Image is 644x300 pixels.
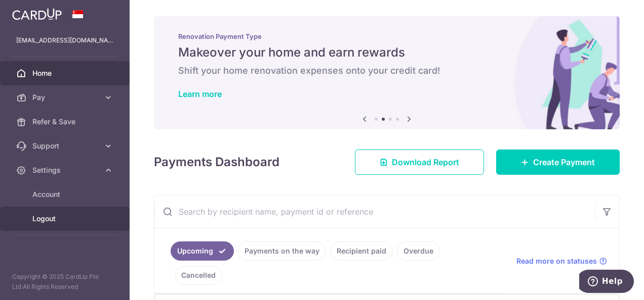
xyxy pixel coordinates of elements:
[32,141,99,151] span: Support
[355,149,484,175] a: Download Report
[496,149,620,175] a: Create Payment
[516,256,597,266] span: Read more on statuses
[178,65,595,77] h6: Shift your home renovation expenses onto your credit card!
[516,256,607,266] a: Read more on statuses
[12,8,62,20] img: CardUp
[533,156,595,168] span: Create Payment
[32,214,99,224] span: Logout
[154,195,595,228] input: Search by recipient name, payment id or reference
[178,89,222,99] a: Learn more
[32,92,99,103] span: Pay
[238,241,326,261] a: Payments on the way
[178,44,595,61] h5: Makeover your home and earn rewards
[32,68,99,78] span: Home
[392,156,459,168] span: Download Report
[397,241,440,261] a: Overdue
[171,241,234,261] a: Upcoming
[579,270,634,295] iframe: Opens a widget where you can find more information
[32,189,99,199] span: Account
[16,35,113,45] p: [EMAIL_ADDRESS][DOMAIN_NAME]
[178,32,595,40] p: Renovation Payment Type
[32,117,99,127] span: Refer & Save
[175,266,222,285] a: Cancelled
[154,153,279,171] h4: Payments Dashboard
[330,241,393,261] a: Recipient paid
[32,165,99,175] span: Settings
[154,16,620,129] img: Renovation banner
